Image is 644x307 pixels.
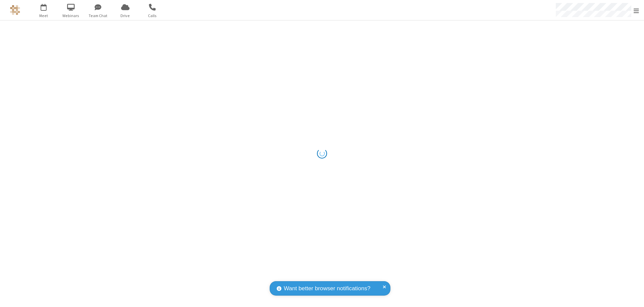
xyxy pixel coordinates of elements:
[86,13,111,19] span: Team Chat
[31,13,56,19] span: Meet
[58,13,84,19] span: Webinars
[113,13,138,19] span: Drive
[140,13,165,19] span: Calls
[284,284,370,293] span: Want better browser notifications?
[10,5,20,15] img: QA Selenium DO NOT DELETE OR CHANGE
